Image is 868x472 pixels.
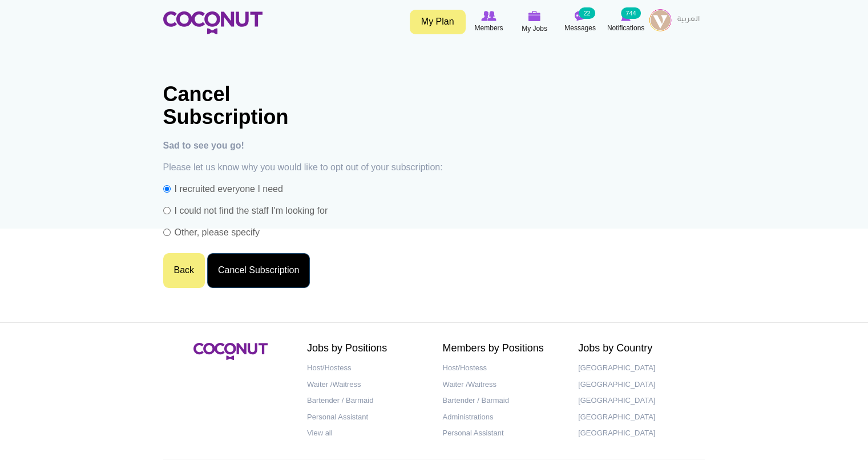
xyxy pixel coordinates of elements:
[163,226,260,239] label: Other, please specify
[443,409,562,426] a: Administrations
[528,11,541,21] img: My Jobs
[307,393,426,409] a: Bartender / Barmaid
[522,23,547,34] span: My Jobs
[443,343,562,354] h2: Members by Positions
[307,409,426,426] a: Personal Assistant
[163,183,283,196] label: I recruited everyone I need
[578,425,697,442] a: [GEOGRAPHIC_DATA]
[466,9,512,35] a: Browse Members Members
[193,343,268,360] img: Coconut
[481,11,496,21] img: Browse Members
[474,22,503,34] span: Members
[564,22,596,34] span: Messages
[579,7,595,19] small: 22
[607,22,644,34] span: Notifications
[443,393,562,409] a: Bartender / Barmaid
[163,83,334,128] h1: Cancel Subscription
[578,393,697,409] a: [GEOGRAPHIC_DATA]
[512,9,558,35] a: My Jobs My Jobs
[163,229,171,236] input: Other, please specify
[163,253,205,288] button: Back
[575,11,586,21] img: Messages
[621,11,631,21] img: Notifications
[207,253,310,288] button: Cancel Subscription
[558,9,603,35] a: Messages Messages 22
[578,360,697,377] a: [GEOGRAPHIC_DATA]
[578,409,697,426] a: [GEOGRAPHIC_DATA]
[307,377,426,393] a: Waiter /Waitress
[307,425,426,442] a: View all
[163,11,263,34] img: Home
[307,360,426,377] a: Host/Hostess
[163,205,328,218] label: I could not find the staff I'm looking for
[163,139,705,174] p: Please let us know why you would like to opt out of your subscription:
[307,343,426,354] h2: Jobs by Positions
[621,7,640,19] small: 744
[410,10,466,34] a: My Plan
[443,425,562,442] a: Personal Assistant
[443,377,562,393] a: Waiter /Waitress
[578,343,697,354] h2: Jobs by Country
[163,207,171,214] input: I could not find the staff I'm looking for
[578,377,697,393] a: [GEOGRAPHIC_DATA]
[163,185,171,193] input: I recruited everyone I need
[163,139,705,153] b: Sad to see you go!
[672,9,705,31] a: العربية
[603,9,649,35] a: Notifications Notifications 744
[443,360,562,377] a: Host/Hostess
